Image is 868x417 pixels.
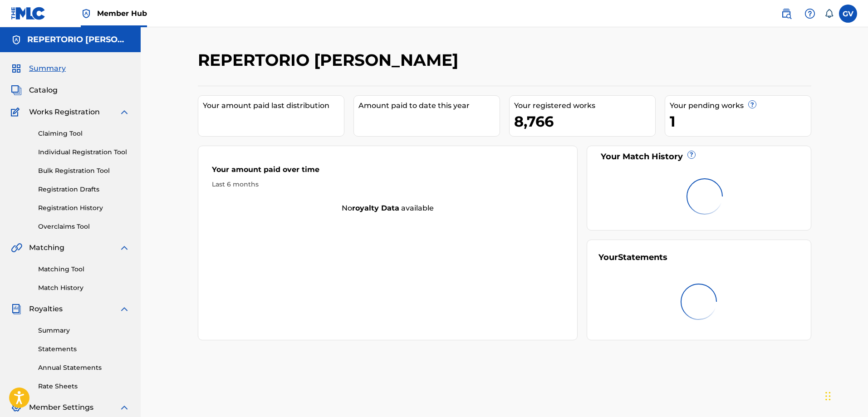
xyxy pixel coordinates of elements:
div: Last 6 months [212,180,564,189]
img: Works Registration [11,107,23,118]
a: Annual Statements [38,363,130,373]
img: MLC Logo [11,7,46,20]
a: Rate Sheets [38,382,130,391]
a: Statements [38,344,130,354]
a: CatalogCatalog [11,85,58,96]
h5: REPERTORIO VEGA [27,34,130,45]
div: Your pending works [670,100,811,111]
img: expand [119,107,130,118]
img: Top Rightsholder [81,8,92,19]
span: Matching [29,242,64,253]
img: search [781,8,792,19]
a: Matching Tool [38,265,130,274]
iframe: Chat Widget [823,373,868,417]
div: User Menu [839,5,857,23]
img: Member Settings [11,402,22,413]
div: Your amount paid over time [212,164,564,180]
img: preloader [680,172,729,221]
img: Catalog [11,85,22,96]
div: Your Statements [598,251,667,264]
img: preloader [675,278,723,326]
a: Registration History [38,203,130,213]
img: Accounts [11,34,22,45]
div: Your registered works [514,100,655,111]
div: Help [801,5,819,23]
span: ? [688,151,695,158]
span: Works Registration [29,107,100,118]
span: Royalties [29,304,63,314]
span: Catalog [29,85,58,96]
img: Summary [11,63,22,74]
img: expand [119,402,130,413]
img: Matching [11,242,22,253]
div: Notifications [824,9,834,18]
a: Summary [38,326,130,335]
a: Claiming Tool [38,129,130,138]
strong: royalty data [352,204,399,212]
a: Match History [38,283,130,293]
a: Individual Registration Tool [38,147,130,157]
div: Widget de chat [823,373,868,417]
div: 8,766 [514,111,655,132]
span: Summary [29,63,66,74]
span: ? [749,101,756,108]
img: Royalties [11,304,22,314]
div: Your amount paid last distribution [203,100,344,111]
div: Amount paid to date this year [358,100,500,111]
span: Member Hub [97,8,147,19]
a: Bulk Registration Tool [38,166,130,176]
a: SummarySummary [11,63,66,74]
span: Member Settings [29,402,93,413]
a: Public Search [777,5,795,23]
div: 1 [670,111,811,132]
img: expand [119,242,130,253]
a: Overclaims Tool [38,222,130,231]
div: Arrastrar [825,383,831,410]
div: Your Match History [598,151,799,163]
a: Registration Drafts [38,185,130,194]
img: expand [119,304,130,314]
div: No available [198,203,578,214]
h2: REPERTORIO [PERSON_NAME] [198,50,463,70]
img: help [804,8,815,19]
